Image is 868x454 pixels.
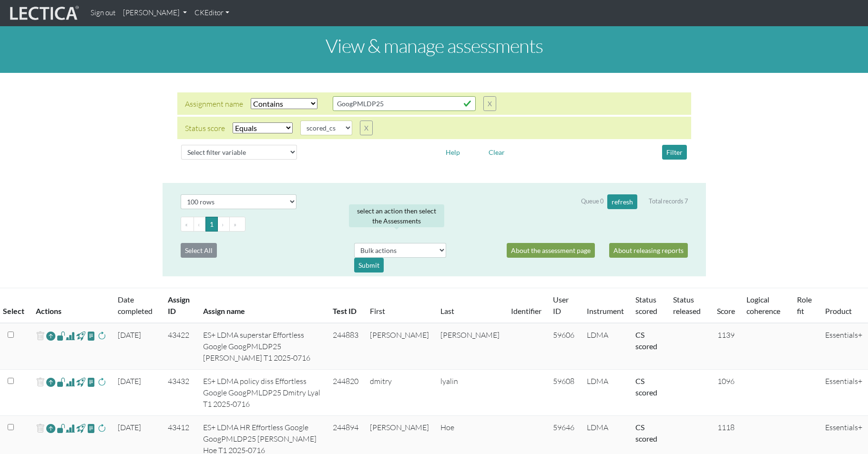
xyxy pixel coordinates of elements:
td: lyalin [435,370,505,416]
span: delete [36,422,45,435]
button: Filter [662,145,687,160]
td: [PERSON_NAME] [364,323,435,370]
img: lecticalive [8,4,79,22]
td: [DATE] [112,370,162,416]
td: 244883 [327,323,364,370]
a: About the assessment page [507,243,595,258]
td: LDMA [581,323,630,370]
a: First [370,306,385,315]
a: Status released [673,295,701,315]
a: Sign out [87,4,119,22]
a: Last [440,306,454,315]
span: rescore [97,376,106,388]
td: 43422 [162,323,197,370]
span: rescore [97,423,106,434]
div: Queue 0 Total records 7 [581,194,688,209]
a: Reopen [46,422,55,435]
button: Select All [181,243,217,258]
button: Clear [484,145,509,160]
td: 59608 [547,370,581,416]
span: 1096 [717,376,735,386]
a: Role fit [797,295,812,315]
a: About releasing reports [609,243,688,258]
span: view [76,376,85,387]
button: X [360,121,373,135]
a: Completed = assessment has been completed; CS scored = assessment has been CLAS scored; LS scored... [635,423,657,443]
span: 1118 [717,423,735,432]
a: Logical coherence [746,295,780,315]
a: Reopen [46,375,55,389]
td: ES+ LDMA superstar Effortless Google GoogPMLDP25 [PERSON_NAME] T1 2025-0716 [197,323,327,370]
a: User ID [553,295,569,315]
span: view [76,330,85,341]
td: 59606 [547,323,581,370]
span: view [76,423,85,434]
td: [DATE] [112,323,162,370]
span: Analyst score [66,423,75,434]
span: Analyst score [66,376,75,388]
button: refresh [607,194,637,209]
span: 1139 [717,330,735,340]
th: Test ID [327,288,364,323]
td: [PERSON_NAME] [435,323,505,370]
button: Help [441,145,464,160]
span: view [87,423,96,434]
th: Assign name [197,288,327,323]
span: rescore [97,330,106,342]
td: ES+ LDMA policy diss Effortless Google GoogPMLDP25 Dmitry Lyal T1 2025-0716 [197,370,327,416]
button: X [483,96,496,111]
td: LDMA [581,370,630,416]
span: delete [36,329,45,343]
span: view [57,376,66,387]
div: Status score [185,122,225,134]
a: [PERSON_NAME] [119,4,191,22]
a: Reopen [46,329,55,343]
th: Assign ID [162,288,197,323]
td: Essentials+ [819,323,868,370]
ul: Pagination [181,217,688,232]
td: 244820 [327,370,364,416]
a: Product [825,306,852,315]
span: delete [36,375,45,389]
span: Analyst score [66,330,75,342]
td: 43432 [162,370,197,416]
div: select an action then select the Assessments [349,204,444,227]
a: Status scored [635,295,657,315]
a: Help [441,147,464,156]
span: view [87,376,96,387]
a: Completed = assessment has been completed; CS scored = assessment has been CLAS scored; LS scored... [635,376,657,397]
th: Actions [30,288,112,323]
span: view [57,423,66,434]
div: Assignment name [185,98,243,110]
a: Completed = assessment has been completed; CS scored = assessment has been CLAS scored; LS scored... [635,330,657,351]
span: view [87,330,96,341]
td: Essentials+ [819,370,868,416]
span: view [57,330,66,341]
a: Identifier [511,306,541,315]
div: Submit [354,258,384,272]
a: CKEditor [191,4,233,22]
a: Date completed [118,295,153,315]
a: Instrument [587,306,624,315]
a: Score [717,306,735,315]
button: Go to page 1 [205,217,218,232]
td: dmitry [364,370,435,416]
